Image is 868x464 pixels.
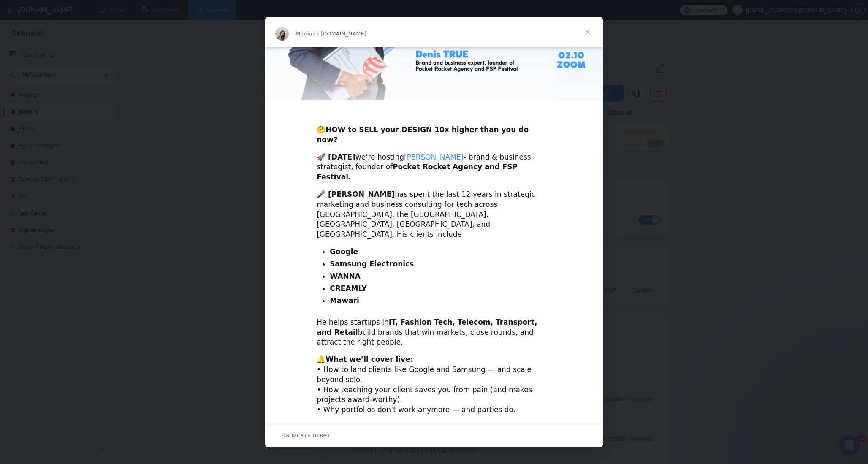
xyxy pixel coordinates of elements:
b: Samsung Electronics [330,260,414,268]
span: Написать ответ [281,430,330,441]
b: CREAMLY [330,284,367,293]
b: HOW to SELL your DESIGN 10x higher than you do now? [317,125,529,144]
b: WANNA [330,272,361,280]
img: Profile image for Mariia [275,27,289,41]
b: Pocket Rocket Agency and FSP Festival. [317,163,518,181]
div: has spent the last 12 years in strategic marketing and business consulting for tech across [GEOGR... [317,190,551,240]
div: He helps startups in build brands that win markets, close rounds, and attract the right people. [317,317,551,347]
b: Google [330,247,358,256]
span: из [DOMAIN_NAME] [312,30,366,37]
div: we’re hosting - brand & business strategist, founder of [317,152,551,182]
b: IT, Fashion Tech, Telecom, Transport, and Retail [317,318,537,336]
div: • How to land clients like Google and Samsung — and scale beyond solo. • How teaching your client... [317,355,551,425]
a: [PERSON_NAME] [404,153,464,161]
span: Закрыть [572,17,603,47]
b: 🚀 [DATE] [317,153,355,161]
b: 🎤 [PERSON_NAME] [317,190,395,198]
div: 🤔 [317,115,551,145]
b: Mawari [330,296,359,305]
b: 🔔What we’ll cover live: [317,355,413,364]
div: Открыть разговор и ответить [265,423,603,447]
span: Mariia [296,30,312,37]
